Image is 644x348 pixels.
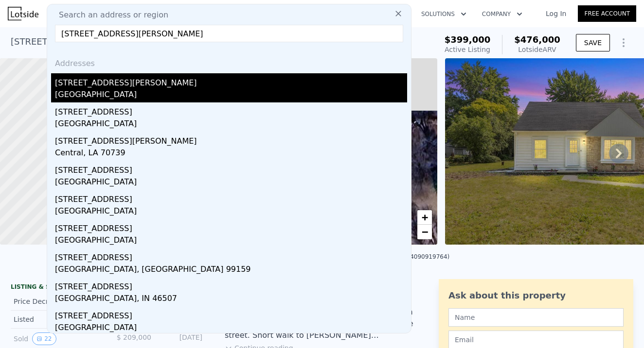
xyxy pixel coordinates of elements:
a: Free Account [578,5,636,22]
a: Zoom out [417,225,432,239]
div: [STREET_ADDRESS] [55,161,407,176]
img: Lotside [8,7,38,20]
span: Search an address or region [51,9,168,21]
div: Price Decrease [14,297,100,306]
div: [STREET_ADDRESS][PERSON_NAME] [55,73,407,89]
div: [GEOGRAPHIC_DATA] [55,205,407,219]
button: Company [474,5,530,23]
a: Zoom in [417,210,432,225]
button: Solutions [413,5,474,23]
button: Show Options [614,33,633,52]
div: Listed [14,315,100,324]
div: Sold [14,332,100,345]
span: Active Listing [445,46,490,53]
a: Log In [534,9,578,18]
div: Lotside ARV [514,45,560,54]
div: [STREET_ADDRESS] [55,102,407,118]
span: $476,000 [514,34,560,45]
input: Name [448,308,624,327]
span: $399,000 [445,34,491,45]
div: [GEOGRAPHIC_DATA] [55,176,407,190]
div: [STREET_ADDRESS] [55,306,407,322]
div: Ask about this property [448,289,624,302]
button: View historical data [32,332,56,345]
button: SAVE [576,34,610,51]
div: [GEOGRAPHIC_DATA], [GEOGRAPHIC_DATA] 99159 [55,264,407,277]
div: [STREET_ADDRESS] , Saukville , WI 53080 [11,35,190,49]
div: [GEOGRAPHIC_DATA] [55,234,407,248]
input: Enter an address, city, region, neighborhood or zip code [55,25,403,42]
div: [DATE] [159,332,202,345]
span: $ 209,000 [117,333,151,341]
div: [GEOGRAPHIC_DATA], IN 46507 [55,293,407,306]
div: [GEOGRAPHIC_DATA] [55,118,407,132]
div: [STREET_ADDRESS][PERSON_NAME] [55,132,407,147]
div: LISTING & SALE HISTORY [11,283,205,293]
div: [STREET_ADDRESS] [55,190,407,205]
div: [GEOGRAPHIC_DATA] [55,89,407,102]
div: Addresses [51,50,407,73]
div: [STREET_ADDRESS] [55,248,407,264]
div: [STREET_ADDRESS] [55,219,407,234]
div: [GEOGRAPHIC_DATA] [55,322,407,335]
div: [STREET_ADDRESS] [55,277,407,293]
span: + [422,211,428,223]
div: Central, LA 70739 [55,147,407,161]
span: − [422,226,428,238]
